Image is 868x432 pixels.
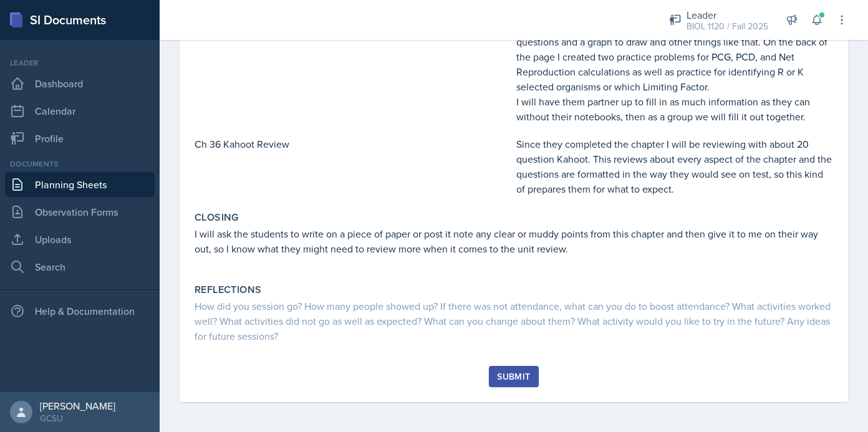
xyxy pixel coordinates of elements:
[5,57,155,69] div: Leader
[195,137,511,151] p: Ch 36 Kahoot Review
[516,137,833,196] p: Since they completed the chapter I will be reviewing with about 20 question Kahoot. This reviews ...
[5,158,155,170] div: Documents
[195,299,833,343] div: How did you session go? How many people showed up? If there was not attendance, what can you do t...
[5,199,155,224] a: Observation Forms
[5,227,155,252] a: Uploads
[5,172,155,197] a: Planning Sheets
[195,284,261,296] label: Reflections
[5,98,155,123] a: Calendar
[5,254,155,279] a: Search
[5,126,155,151] a: Profile
[40,412,115,425] div: GCSU
[489,366,538,387] button: Submit
[5,299,155,324] div: Help & Documentation
[516,94,833,124] p: I will have them partner up to fill in as much information as they can without their notebooks, t...
[687,7,768,22] div: Leader
[687,20,768,33] div: BIOL 1120 / Fall 2025
[5,71,155,96] a: Dashboard
[195,226,833,256] p: I will ask the students to write on a piece of paper or post it note any clear or muddy points fr...
[497,372,530,382] div: Submit
[195,211,239,224] label: Closing
[40,400,115,412] div: [PERSON_NAME]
